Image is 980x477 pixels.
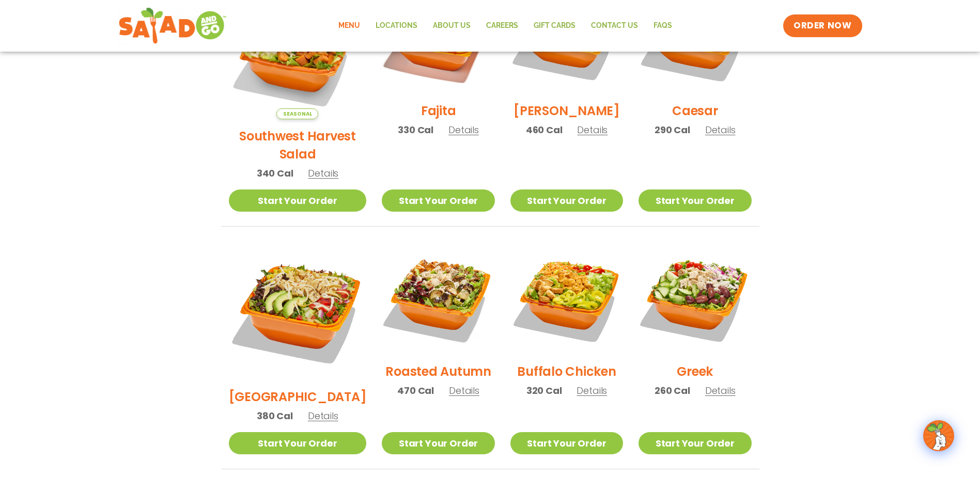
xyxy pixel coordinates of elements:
span: Details [705,384,736,397]
span: 290 Cal [655,123,690,137]
a: Start Your Order [639,189,751,212]
span: 340 Cal [257,166,293,180]
a: Start Your Order [229,189,367,212]
h2: Buffalo Chicken [517,362,616,380]
a: About Us [425,14,478,38]
a: Careers [478,14,526,38]
span: Details [577,123,608,136]
img: Product photo for Roasted Autumn Salad [382,242,494,355]
a: ORDER NOW [783,14,862,37]
h2: [PERSON_NAME] [514,102,620,120]
span: Details [448,123,479,136]
a: Start Your Order [382,189,494,212]
span: 380 Cal [257,409,293,423]
h2: Caesar [672,102,718,120]
span: Seasonal [276,108,318,119]
a: Start Your Order [510,432,623,454]
img: Product photo for Buffalo Chicken Salad [510,242,623,355]
span: Details [308,167,338,180]
span: Details [577,384,607,397]
h2: Roasted Autumn [385,362,491,380]
span: 470 Cal [397,384,434,397]
span: Details [308,409,338,422]
a: Start Your Order [510,189,623,212]
span: Details [449,384,479,397]
img: wpChatIcon [924,421,953,450]
span: 460 Cal [526,123,563,137]
span: 320 Cal [526,384,562,397]
a: Menu [331,14,368,38]
a: Start Your Order [639,432,751,454]
a: Start Your Order [229,432,367,454]
img: Product photo for BBQ Ranch Salad [229,242,367,380]
a: FAQs [646,14,680,38]
nav: Menu [331,14,680,38]
a: Start Your Order [382,432,494,454]
img: new-SAG-logo-768×292 [118,5,227,46]
a: GIFT CARDS [526,14,583,38]
img: Product photo for Greek Salad [639,242,751,355]
a: Contact Us [583,14,646,38]
h2: Greek [677,362,713,380]
span: 260 Cal [655,384,690,397]
h2: Fajita [421,102,456,120]
a: Locations [368,14,425,38]
span: Details [705,123,736,136]
h2: [GEOGRAPHIC_DATA] [229,388,367,406]
h2: Southwest Harvest Salad [229,127,367,163]
span: 330 Cal [398,123,433,137]
span: ORDER NOW [794,20,851,32]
